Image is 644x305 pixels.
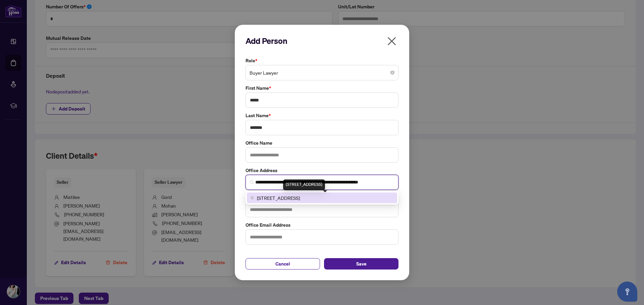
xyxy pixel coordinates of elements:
[617,282,637,302] button: Open asap
[257,194,300,202] span: [STREET_ADDRESS]
[324,258,398,270] button: Save
[246,258,320,270] button: Cancel
[246,84,398,92] label: First Name
[390,71,394,75] span: close-circle
[246,221,398,229] label: Office Email Address
[246,112,398,119] label: Last Name
[246,139,398,147] label: Office Name
[283,179,325,190] div: [STREET_ADDRESS]
[356,258,367,269] span: Save
[246,35,398,46] h2: Add Person
[246,167,398,174] label: Office Address
[250,66,394,79] span: Buyer Lawyer
[250,180,254,184] img: search_icon
[246,57,398,64] label: Role
[275,258,290,269] span: Cancel
[386,36,397,47] span: close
